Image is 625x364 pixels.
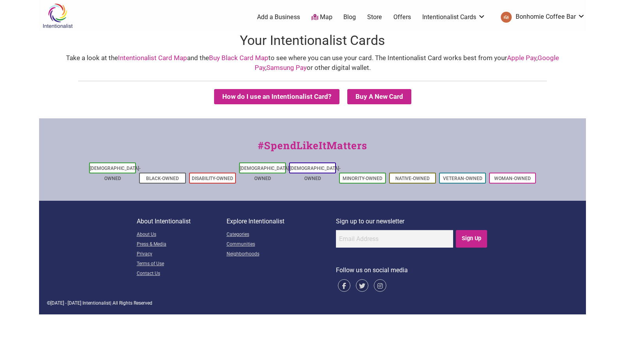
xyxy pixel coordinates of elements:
[311,13,332,22] a: Map
[146,176,179,181] a: Black-Owned
[266,64,307,71] a: Samsung Pay
[227,240,336,250] a: Communities
[82,300,110,306] span: Intentionalist
[290,166,341,181] a: [DEMOGRAPHIC_DATA]-Owned
[39,3,76,29] img: Intentionalist
[137,250,227,259] a: Privacy
[39,138,586,161] div: #SpendLikeItMatters
[336,265,489,275] p: Follow us on social media
[336,230,453,248] input: Email Address
[137,216,227,227] p: About Intentionalist
[227,230,336,240] a: Categories
[214,89,339,104] button: How do I use an Intentionalist Card?
[50,300,81,306] span: [DATE] - [DATE]
[137,269,227,279] a: Contact Us
[192,176,233,181] a: Disability-Owned
[137,259,227,269] a: Terms of Use
[209,54,268,62] a: Buy Black Card Map
[456,230,487,248] input: Sign Up
[395,176,430,181] a: Native-Owned
[343,13,356,21] a: Blog
[39,31,586,50] h1: Your Intentionalist Cards
[422,13,486,21] a: Intentionalist Cards
[494,176,531,181] a: Woman-Owned
[336,216,489,227] p: Sign up to our newsletter
[227,250,336,259] a: Neighborhoods
[227,216,336,227] p: Explore Intentionalist
[90,166,141,181] a: [DEMOGRAPHIC_DATA]-Owned
[343,176,382,181] a: Minority-Owned
[507,54,536,62] a: Apple Pay
[257,13,300,21] a: Add a Business
[118,54,187,62] a: Intentionalist Card Map
[240,166,291,181] a: [DEMOGRAPHIC_DATA]-Owned
[443,176,482,181] a: Veteran-Owned
[393,13,411,21] a: Offers
[497,10,585,24] a: Bonhomie Coffee Bar
[367,13,382,21] a: Store
[137,240,227,250] a: Press & Media
[47,300,578,307] div: © | All Rights Reserved
[47,53,578,73] div: Take a look at the and the to see where you can use your card. The Intentionalist Card works best...
[347,89,411,104] summary: Buy A New Card
[137,230,227,240] a: About Us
